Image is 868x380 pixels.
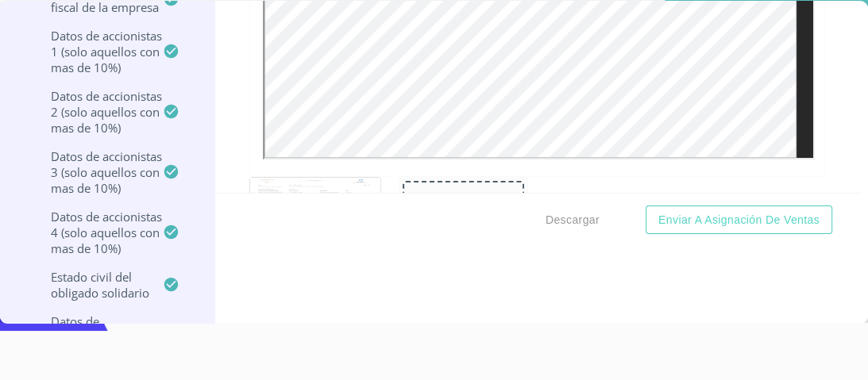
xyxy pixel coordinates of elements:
p: Datos de accionistas 4 (solo aquellos con mas de 10%) [19,209,163,256]
button: Enviar a Asignación de Ventas [646,205,832,235]
p: Datos de Identificación Persona Física Obligado Solidario [19,313,163,377]
p: Datos de accionistas 1 (solo aquellos con mas de 10%) [19,28,163,75]
p: Estado Civil del Obligado Solidario [19,269,163,301]
p: Datos de accionistas 3 (solo aquellos con mas de 10%) [19,148,163,196]
span: Enviar a Asignación de Ventas [658,210,820,230]
span: Descargar [546,210,600,230]
button: Descargar [539,205,606,235]
p: Datos de accionistas 2 (solo aquellos con mas de 10%) [19,88,163,136]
